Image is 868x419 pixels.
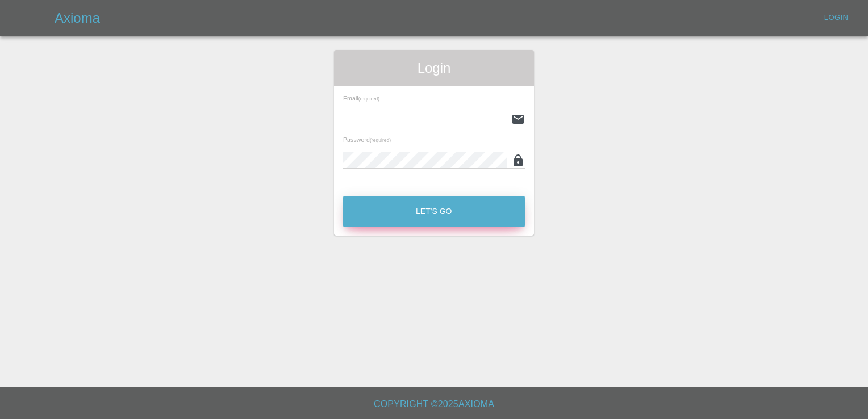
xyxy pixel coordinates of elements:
[358,97,379,102] small: (required)
[343,59,525,77] span: Login
[9,396,859,412] h6: Copyright © 2025 Axioma
[818,9,854,27] a: Login
[343,136,391,143] span: Password
[370,138,391,143] small: (required)
[343,95,379,102] span: Email
[343,196,525,227] button: Let's Go
[55,9,100,27] h5: Axioma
